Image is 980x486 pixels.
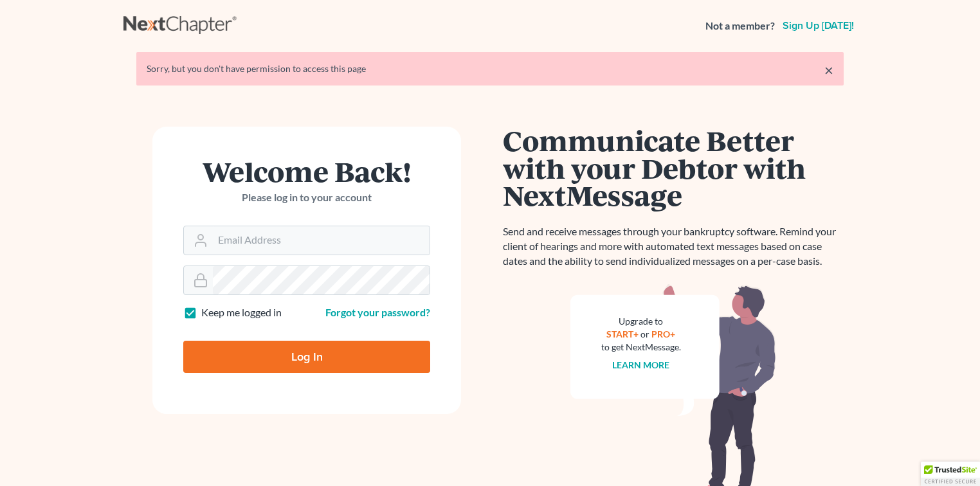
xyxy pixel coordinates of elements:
[503,224,844,269] p: Send and receive messages through your bankruptcy software. Remind your client of hearings and mo...
[213,226,430,255] input: Email Address
[183,190,430,205] p: Please log in to your account
[824,62,833,78] a: ×
[601,341,681,354] div: to get NextMessage.
[641,328,650,339] span: or
[147,62,833,75] div: Sorry, but you don't have permission to access this page
[183,341,430,373] input: Log In
[921,462,980,486] div: TrustedSite Certified
[201,305,282,320] label: Keep me logged in
[325,306,430,318] a: Forgot your password?
[503,127,844,209] h1: Communicate Better with your Debtor with NextMessage
[607,328,639,339] a: START+
[705,19,775,33] strong: Not a member?
[652,328,676,339] a: PRO+
[780,21,857,31] a: Sign up [DATE]!
[601,315,681,328] div: Upgrade to
[183,157,430,185] h1: Welcome Back!
[613,359,670,370] a: Learn more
